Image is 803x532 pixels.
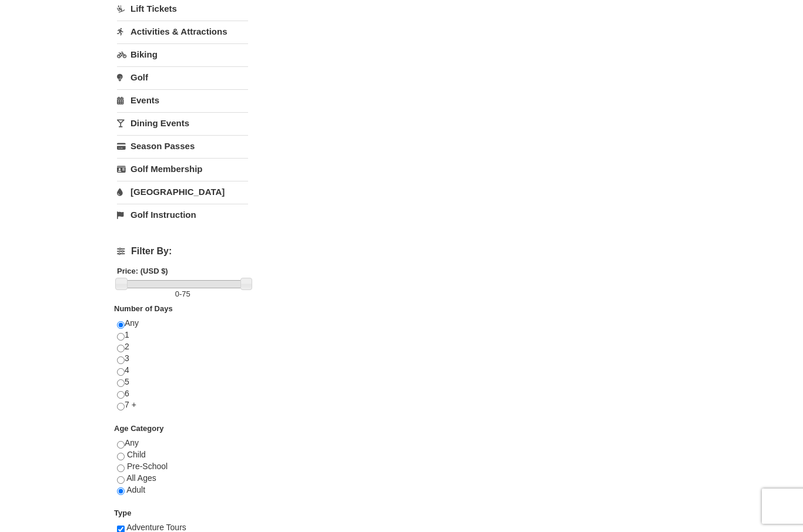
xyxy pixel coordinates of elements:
a: Golf [117,66,248,88]
span: Pre-School [127,462,168,471]
strong: Number of Days [114,304,173,313]
strong: Price: (USD $) [117,267,168,275]
span: 0 [175,289,179,298]
a: Golf Instruction [117,204,248,225]
h4: Filter By: [117,246,248,257]
div: Any 1 2 3 4 5 6 7 + [117,318,248,423]
span: All Ages [126,473,156,483]
a: Events [117,89,248,111]
span: Adult [126,485,145,494]
a: Biking [117,43,248,65]
a: Activities & Attractions [117,21,248,42]
a: Golf Membership [117,158,248,180]
span: Child [127,450,146,459]
a: [GEOGRAPHIC_DATA] [117,181,248,203]
strong: Type [114,509,131,517]
span: 75 [182,289,190,298]
div: Any [117,437,248,507]
label: - [117,288,248,300]
a: Season Passes [117,135,248,157]
strong: Age Category [114,424,164,433]
span: Adventure Tours [126,523,186,532]
a: Dining Events [117,112,248,134]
